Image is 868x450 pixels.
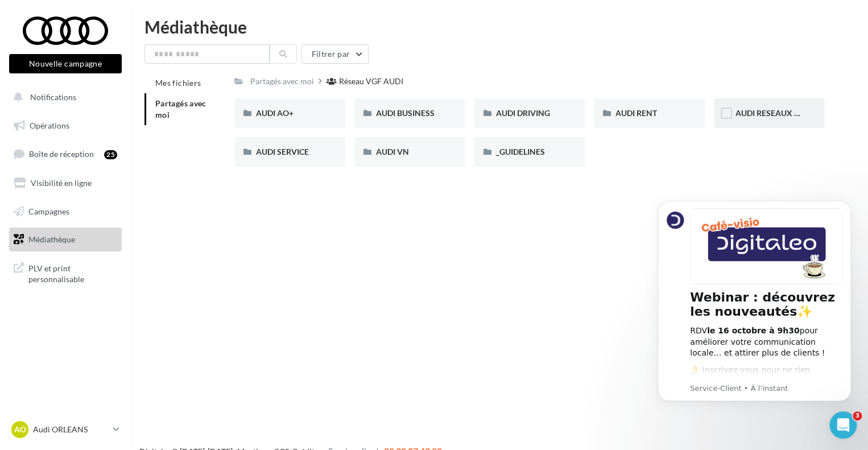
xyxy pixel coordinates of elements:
span: Médiathèque [28,234,75,244]
button: Notifications [7,85,119,109]
span: Mes fichiers [155,78,201,88]
span: Visibilité en ligne [31,178,92,188]
a: AO Audi ORLEANS [9,419,122,440]
span: AUDI RESEAUX SOCIAUX [735,108,829,118]
iframe: Intercom notifications message [640,187,868,444]
span: PLV et print personnalisable [28,261,117,285]
div: Partagés avec moi [250,76,314,87]
span: AUDI DRIVING [495,108,549,118]
span: AUDI SERVICE [256,147,309,156]
a: PLV et print personnalisable [7,256,124,290]
span: Boîte de réception [29,149,94,159]
a: Opérations [7,114,124,138]
span: AUDI RENT [615,108,657,118]
span: _GUIDELINES [495,147,544,156]
span: Opérations [30,121,69,130]
span: 3 [853,411,862,420]
span: Partagés avec moi [155,98,206,119]
span: AUDI BUSINESS [376,108,435,118]
div: 25 [104,150,117,159]
span: Campagnes [28,206,69,216]
button: Nouvelle campagne [9,54,122,73]
span: AUDI AO+ [256,108,294,118]
div: Médiathèque [144,18,854,35]
div: Réseau VGF AUDI [339,76,403,87]
button: Filtrer par [301,44,369,64]
span: AUDI VN [376,147,409,156]
a: Campagnes [7,200,124,224]
span: AO [14,424,26,435]
iframe: Intercom live chat [829,411,857,439]
p: Audi ORLEANS [33,424,109,435]
a: Médiathèque [7,228,124,251]
a: Visibilité en ligne [7,171,124,195]
span: Notifications [30,92,76,102]
a: Boîte de réception25 [7,142,124,166]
